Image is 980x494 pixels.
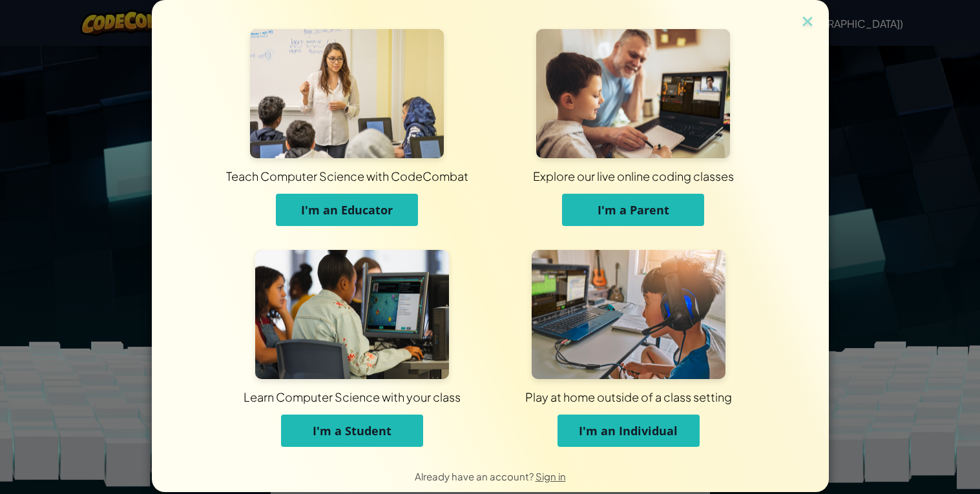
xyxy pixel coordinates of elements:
button: I'm an Individual [558,415,700,447]
span: I'm an Individual [579,423,678,438]
span: I'm an Educator [301,202,393,218]
img: For Educators [250,29,444,158]
a: Sign in [536,470,566,482]
span: Already have an account? [415,470,536,482]
img: For Students [255,250,449,379]
img: For Parents [536,29,730,158]
img: For Individuals [532,250,725,379]
span: I'm a Student [313,423,391,438]
button: I'm an Educator [276,194,418,226]
span: I'm a Parent [598,202,669,218]
button: I'm a Parent [562,194,704,226]
div: Play at home outside of a class setting [311,389,946,405]
img: close icon [799,13,816,32]
div: Explore our live online coding classes [301,168,966,184]
button: I'm a Student [281,415,423,447]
